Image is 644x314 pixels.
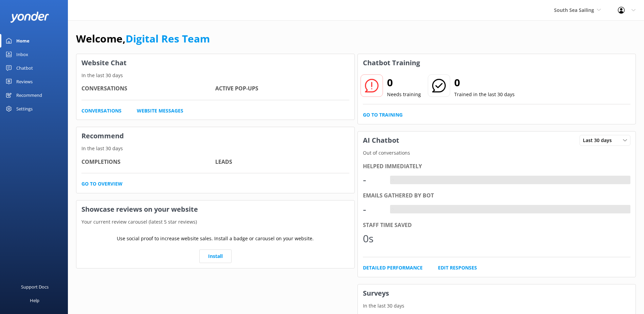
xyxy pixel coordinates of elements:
a: Install [199,249,232,263]
h3: Showcase reviews on your website [76,200,354,218]
div: Helped immediately [363,162,631,171]
div: - [390,205,395,214]
h1: Welcome, [76,31,210,47]
div: Chatbot [16,61,33,75]
img: yonder-white-logo.png [10,12,49,23]
a: Detailed Performance [363,264,423,272]
h3: Surveys [358,284,636,302]
p: In the last 30 days [76,72,354,79]
div: Home [16,34,30,48]
h4: Conversations [81,84,215,93]
span: South Sea Sailing [554,7,594,13]
div: Help [30,294,39,307]
p: Use social proof to increase website sales. Install a badge or carousel on your website. [117,235,314,242]
div: Support Docs [21,280,49,294]
div: - [363,201,383,217]
div: Recommend [16,88,42,102]
a: Go to overview [81,180,123,188]
div: Staff time saved [363,221,631,230]
div: Settings [16,102,33,116]
h2: 0 [387,74,421,91]
h2: 0 [454,74,515,91]
a: Website Messages [137,107,183,115]
div: 0s [363,230,383,247]
h4: Completions [81,158,215,167]
p: Out of conversations [358,149,636,157]
h3: AI Chatbot [358,132,404,149]
p: Needs training [387,91,421,98]
h3: Recommend [76,127,354,145]
p: Your current review carousel (latest 5 star reviews) [76,218,354,226]
span: Last 30 days [583,137,616,144]
div: - [390,176,395,185]
div: Emails gathered by bot [363,191,631,200]
h4: Active Pop-ups [215,84,349,93]
p: In the last 30 days [358,302,636,310]
a: Conversations [81,107,122,115]
h4: Leads [215,158,349,167]
a: Edit Responses [438,264,477,272]
div: Reviews [16,75,33,88]
a: Digital Res Team [126,32,210,46]
h3: Chatbot Training [358,54,425,72]
div: Inbox [16,48,28,61]
p: In the last 30 days [76,145,354,152]
div: - [363,172,383,188]
h3: Website Chat [76,54,354,72]
a: Go to Training [363,111,403,119]
p: Trained in the last 30 days [454,91,515,98]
